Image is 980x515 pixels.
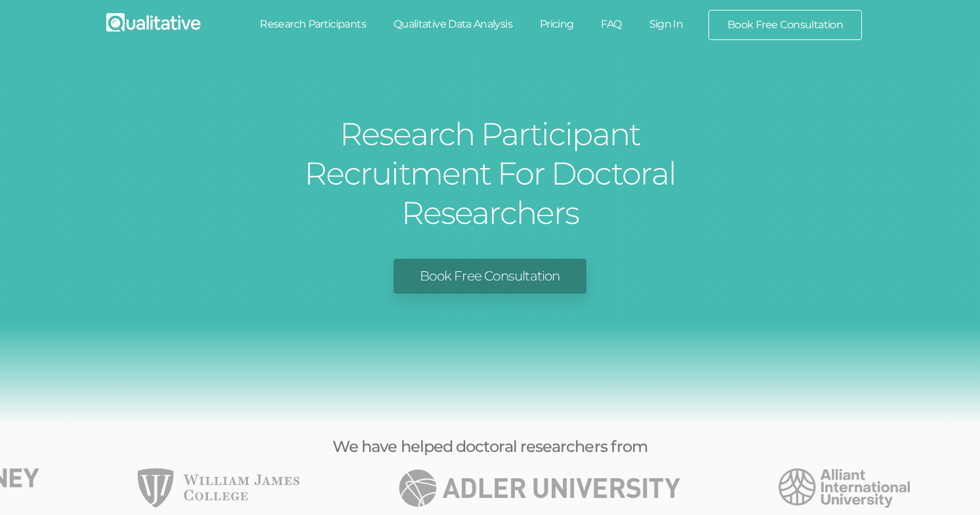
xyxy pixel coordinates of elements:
li: 1 of 49 [398,468,680,508]
li: 49 of 49 [138,468,300,508]
a: Sign In [636,10,697,39]
h3: We have helped doctoral researchers from [175,438,805,455]
img: William James College [138,468,300,508]
a: Qualitative Data Analysis [380,10,526,39]
a: Book Free Consultation [394,259,586,294]
a: Book Free Consultation [709,11,861,39]
img: Alliant International University [779,468,910,508]
h1: Research Participant Recruitment For Doctoral Researchers [244,114,736,233]
a: Pricing [526,10,588,39]
a: FAQ [587,10,635,39]
img: Qualitative [106,13,201,32]
li: 2 of 49 [779,468,910,508]
img: Adler University [398,468,680,508]
a: Research Participants [246,10,380,39]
